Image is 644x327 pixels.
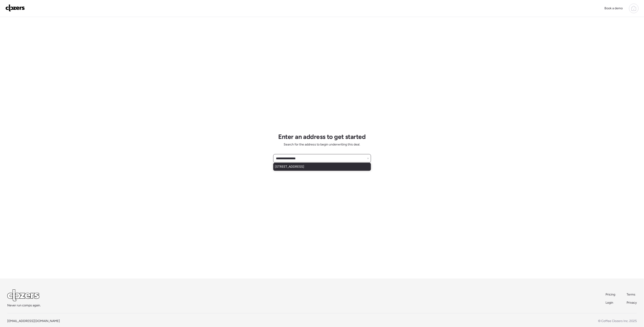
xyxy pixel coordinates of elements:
[606,293,615,296] span: Pricing
[627,292,637,297] a: Terms
[627,293,635,296] span: Terms
[627,300,637,305] a: Privacy
[278,133,366,140] h1: Enter an address to get started
[7,289,39,301] img: Logo Light
[606,300,616,305] a: Login
[604,6,623,10] span: Book a demo
[606,292,616,297] a: Pricing
[7,303,41,308] span: Never run comps again.
[598,319,637,323] span: © Coffee Clozers Inc. 2025
[7,319,60,323] a: [EMAIL_ADDRESS][DOMAIN_NAME]
[284,142,360,147] span: Search for the address to begin underwriting this deal.
[627,301,637,305] span: Privacy
[5,4,25,12] img: Logo
[606,301,613,305] span: Login
[275,165,304,169] span: [STREET_ADDRESS]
